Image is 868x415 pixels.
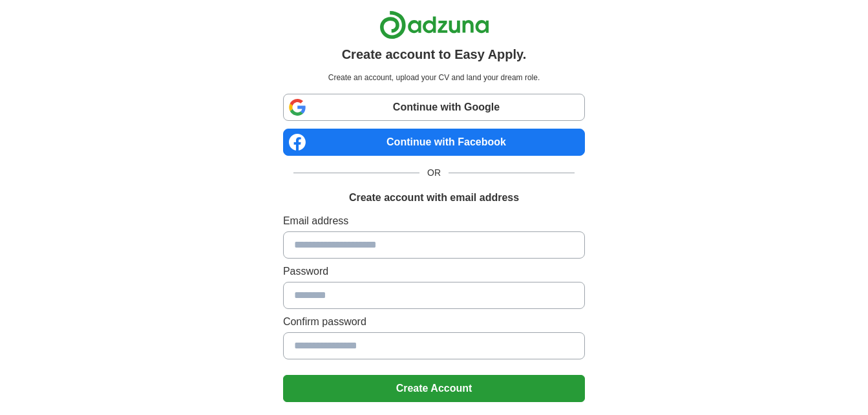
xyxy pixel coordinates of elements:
[286,72,582,83] p: Create an account, upload your CV and land your dream role.
[342,45,527,64] h1: Create account to Easy Apply.
[283,375,585,402] button: Create Account
[283,213,585,229] label: Email address
[283,129,585,156] a: Continue with Facebook
[419,166,449,180] span: OR
[283,264,585,279] label: Password
[283,314,585,330] label: Confirm password
[283,94,585,121] a: Continue with Google
[379,10,489,39] img: Adzuna logo
[349,190,519,206] h1: Create account with email address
